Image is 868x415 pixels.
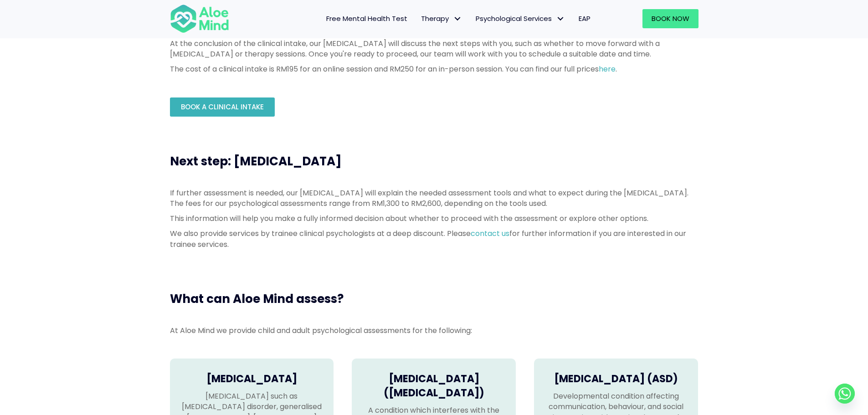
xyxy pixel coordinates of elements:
h4: [MEDICAL_DATA] [179,372,325,386]
a: Psychological ServicesPsychological Services: submenu [469,9,572,28]
span: Psychological Services [476,14,565,23]
a: EAP [572,9,597,28]
a: here [599,64,616,74]
span: Psychological Services: submenu [554,12,567,26]
a: TherapyTherapy: submenu [414,9,469,28]
span: Book a Clinical Intake [181,102,264,112]
p: The cost of a clinical intake is RM195 for an online session and RM250 for an in-person session. ... [170,64,699,74]
nav: Menu [241,9,597,28]
a: Book a Clinical Intake [170,97,275,117]
a: contact us [471,228,509,239]
span: Therapy: submenu [451,12,464,26]
p: This information will help you make a fully informed decision about whether to proceed with the a... [170,213,699,224]
span: EAP [579,14,591,23]
p: We also provide services by trainee clinical psychologists at a deep discount. Please for further... [170,228,699,249]
p: If further assessment is needed, our [MEDICAL_DATA] will explain the needed assessment tools and ... [170,188,699,209]
a: Whatsapp [835,384,855,404]
a: Book Now [642,9,699,28]
span: Next step: [MEDICAL_DATA] [170,153,342,169]
a: Free Mental Health Test [319,9,414,28]
span: What can Aloe Mind assess? [170,291,344,307]
p: At the conclusion of the clinical intake, our [MEDICAL_DATA] will discuss the next steps with you... [170,38,699,59]
span: Free Mental Health Test [326,14,407,23]
h4: [MEDICAL_DATA] (ASD) [543,372,689,386]
img: Aloe mind Logo [170,4,229,34]
span: Book Now [652,14,689,23]
h4: [MEDICAL_DATA] ([MEDICAL_DATA]) [361,372,507,400]
span: Therapy [421,14,462,23]
p: At Aloe Mind we provide child and adult psychological assessments for the following: [170,325,699,336]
